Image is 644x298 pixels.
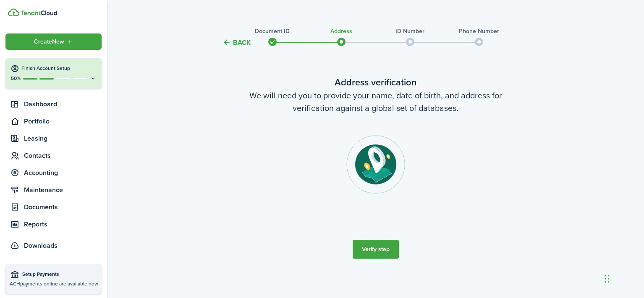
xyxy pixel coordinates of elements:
[24,241,58,251] span: Downloads
[199,89,552,114] wizard-step-header-description: We will need you to provide your name, date of birth, and address for verification against a glob...
[5,33,102,50] button: Open menu
[22,270,97,279] span: Setup Payments
[459,27,499,36] stepper-dot-title: Phone Number
[24,116,102,126] span: Portfolio
[605,266,610,291] div: Drag
[5,58,102,88] button: Finish Account Setup50%
[255,27,290,36] stepper-dot-title: Document ID
[20,280,98,288] span: payments online are available now
[395,27,424,36] stepper-dot-title: ID Number
[5,217,102,232] a: Reports
[8,8,19,16] img: TenantCloud
[602,258,644,298] iframe: Chat Widget
[330,27,352,36] stepper-dot-title: Address
[24,202,102,212] span: Documents
[21,65,97,72] h4: Finish Account Setup
[24,151,102,161] span: Contacts
[34,39,64,45] span: Create New
[199,75,552,89] wizard-step-header-title: Address verification
[10,280,97,288] p: ACH
[24,134,102,144] span: Leasing
[5,264,102,294] a: Setup PaymentsACHpayments online are available now
[353,240,399,259] button: Verify step
[223,38,251,47] button: Back
[10,75,21,82] p: 50%
[24,219,102,229] span: Reports
[24,99,102,109] span: Dashboard
[24,185,102,195] span: Maintenance
[24,168,102,178] span: Accounting
[346,135,405,194] img: Address step
[21,10,57,15] img: TenantCloud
